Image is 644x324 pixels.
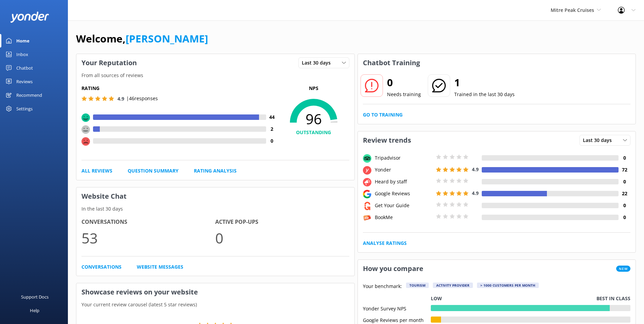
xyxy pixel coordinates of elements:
h3: Your Reputation [76,54,142,72]
span: Last 30 days [583,137,616,144]
a: All Reviews [81,167,112,175]
div: Help [30,304,39,317]
span: 4.9 [472,190,479,196]
div: Tripadvisor [373,154,434,162]
h4: 72 [619,166,630,174]
h3: Chatbot Training [358,54,425,72]
a: Rating Analysis [194,167,237,175]
h3: Review trends [358,131,416,149]
p: In the last 30 days [76,205,354,213]
h4: 2 [266,125,278,133]
div: Google Reviews per month [363,317,431,323]
p: | 46 responses [126,95,158,102]
div: BookMe [373,214,434,221]
p: Your benchmark: [363,283,402,291]
h4: 0 [266,137,278,145]
div: Activity Provider [433,283,473,288]
h4: 22 [619,190,630,197]
div: Yonder Survey NPS [363,305,431,311]
p: Low [431,295,442,302]
h2: 0 [387,74,421,91]
div: Google Reviews [373,190,434,197]
h4: 0 [619,154,630,162]
span: 96 [278,110,349,127]
h3: Website Chat [76,187,354,205]
span: 4.9 [472,166,479,173]
div: Settings [16,102,33,115]
div: Recommend [16,88,42,102]
p: NPS [278,85,349,92]
a: Conversations [81,263,122,271]
a: Go to Training [363,111,403,119]
span: Last 30 days [302,59,335,67]
span: 4.9 [117,95,124,102]
div: Tourism [406,283,429,288]
h3: How you compare [358,260,428,277]
a: [PERSON_NAME] [126,32,208,46]
p: Needs training [387,91,421,98]
h4: Active Pop-ups [215,218,349,227]
div: > 1000 customers per month [477,283,539,288]
p: 53 [81,227,215,249]
h5: Rating [81,85,278,92]
p: Your current review carousel (latest 5 star reviews) [76,301,354,308]
h4: 0 [619,214,630,221]
h4: 0 [619,178,630,185]
div: Support Docs [21,290,49,304]
h4: 44 [266,113,278,121]
img: yonder-white-logo.png [10,12,49,23]
div: Yonder [373,166,434,174]
div: Home [16,34,30,48]
h3: Showcase reviews on your website [76,283,354,301]
p: 0 [215,227,349,249]
span: Mitre Peak Cruises [551,7,594,13]
p: Best in class [596,295,630,302]
p: From all sources of reviews [76,72,354,79]
h4: 0 [619,202,630,209]
a: Analyse Ratings [363,239,407,247]
div: Inbox [16,48,28,61]
a: Website Messages [137,263,183,271]
div: Reviews [16,75,33,88]
div: Get Your Guide [373,202,434,209]
div: Heard by staff [373,178,434,185]
a: Question Summary [128,167,179,175]
h1: Welcome, [76,31,208,47]
h4: OUTSTANDING [278,129,349,136]
div: Chatbot [16,61,33,75]
p: Trained in the last 30 days [454,91,515,98]
span: New [616,266,630,272]
h2: 1 [454,74,515,91]
h4: Conversations [81,218,215,227]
